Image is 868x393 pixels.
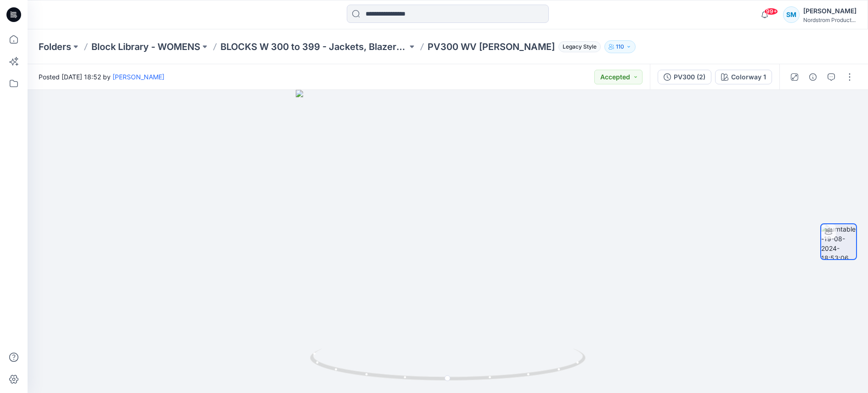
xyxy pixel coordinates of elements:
span: 99+ [764,8,778,15]
div: [PERSON_NAME] [803,6,857,17]
a: Block Library - WOMENS [91,40,200,53]
button: Details [806,70,820,84]
div: SM [783,6,800,23]
a: Folders [39,40,71,53]
div: Nordstrom Product... [803,17,857,23]
p: 110 [616,42,624,52]
a: BLOCKS W 300 to 399 - Jackets, Blazers, Outerwear, Sportscoat, Vest [220,40,407,53]
button: PV300 (2) [658,70,711,84]
div: Colorway 1 [731,72,766,82]
span: Legacy Style [558,41,601,52]
button: 110 [604,40,636,53]
p: PV300 WV [PERSON_NAME] [428,40,555,53]
button: Colorway 1 [715,70,772,84]
button: Legacy Style [555,40,601,53]
a: [PERSON_NAME] [113,73,164,81]
img: turntable-19-08-2024-18:53:06 [821,224,856,259]
span: Posted [DATE] 18:52 by [39,72,164,82]
div: PV300 (2) [674,72,705,82]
